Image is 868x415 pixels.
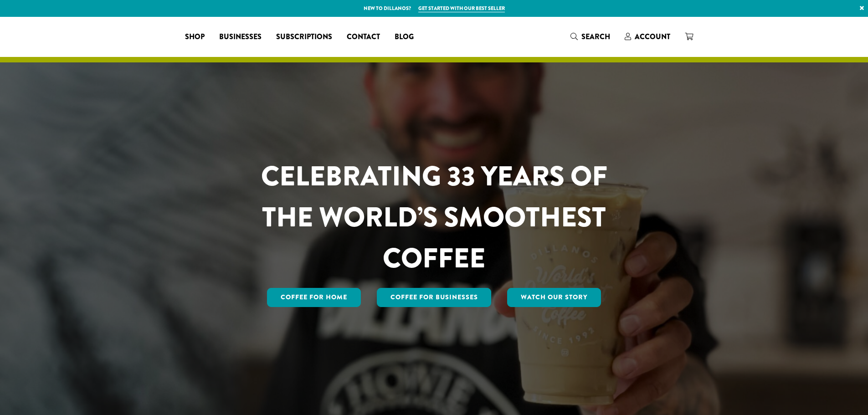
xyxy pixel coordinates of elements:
span: Shop [185,31,205,43]
a: Get started with our best seller [418,5,505,12]
a: Coffee For Businesses [377,288,492,307]
span: Contact [347,31,380,43]
a: Coffee for Home [267,288,361,307]
span: Search [581,31,610,42]
h1: CELEBRATING 33 YEARS OF THE WORLD’S SMOOTHEST COFFEE [234,156,634,279]
a: Shop [178,30,212,44]
span: Subscriptions [276,31,332,43]
span: Blog [395,31,414,43]
span: Businesses [219,31,262,43]
span: Account [635,31,670,42]
a: Watch Our Story [507,288,601,307]
a: Search [563,29,617,44]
